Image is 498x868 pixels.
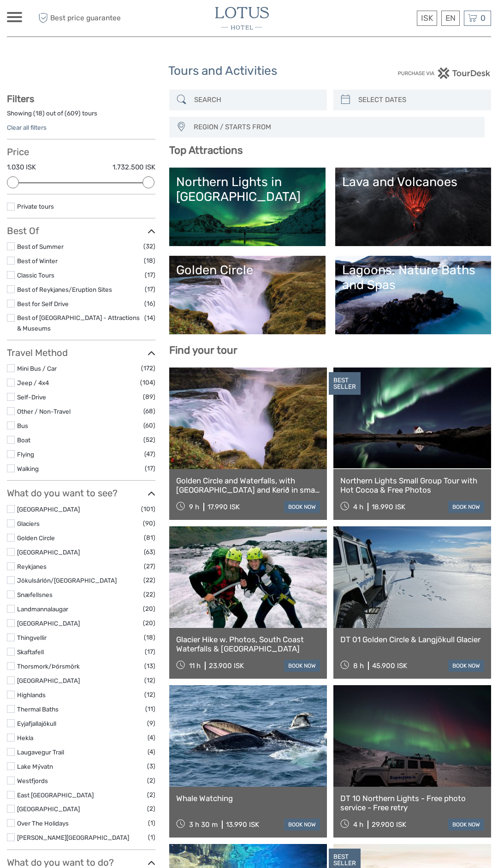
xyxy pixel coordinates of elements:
span: (4) [148,732,155,743]
span: (47) [144,449,155,459]
span: (3) [147,761,155,772]
a: Golden Circle and Waterfalls, with [GEOGRAPHIC_DATA] and Kerið in small group [176,476,320,495]
span: (2) [147,803,155,814]
a: Snæfellsnes [17,591,53,598]
a: Thingvellir [17,634,47,641]
a: Mini Bus / Car [17,365,57,372]
h1: Tours and Activities [168,64,330,78]
span: REGION / STARTS FROM [190,120,480,135]
span: (11) [145,704,155,714]
h3: What do you want to do? [7,857,155,868]
span: (20) [143,603,155,614]
span: (17) [145,646,155,657]
a: [GEOGRAPHIC_DATA] [17,620,80,627]
span: (172) [141,363,155,374]
a: DT 10 Northern Lights - Free photo service - Free retry [340,794,484,813]
a: Whale Watching [176,794,320,803]
span: 4 h [353,820,363,829]
a: book now [448,819,484,831]
span: (13) [144,661,155,671]
input: SEARCH [190,92,322,108]
a: Walking [17,465,39,472]
div: 29.900 ISK [372,820,406,829]
a: Hekla [17,734,33,741]
div: 23.900 ISK [209,662,244,670]
b: Find your tour [169,344,237,356]
a: book now [448,660,484,672]
span: (2) [147,775,155,786]
a: Laugavegur Trail [17,748,64,756]
a: book now [284,501,320,513]
a: Jökulsárlón/[GEOGRAPHIC_DATA] [17,577,117,584]
a: Jeep / 4x4 [17,379,49,386]
a: Thorsmork/Þórsmörk [17,663,80,670]
strong: Filters [7,93,34,104]
span: (16) [144,298,155,309]
label: 1.732.500 ISK [113,163,155,172]
a: Lava and Volcanoes [342,175,484,239]
span: (52) [143,434,155,445]
img: PurchaseViaTourDesk.png [397,67,491,79]
a: Classic Tours [17,271,54,279]
span: (101) [141,504,155,514]
img: 3065-b7107863-13b3-4aeb-8608-4df0d373a5c0_logo_small.jpg [215,7,269,30]
div: EN [441,11,460,26]
span: 4 h [353,503,363,511]
a: Reykjanes [17,563,47,570]
a: Best of Reykjanes/Eruption Sites [17,286,112,293]
span: (12) [144,689,155,700]
a: [GEOGRAPHIC_DATA] [17,677,80,684]
div: BEST SELLER [329,372,361,395]
div: Lagoons, Nature Baths and Spas [342,263,484,293]
span: (9) [147,718,155,729]
a: Thermal Baths [17,705,59,713]
a: [GEOGRAPHIC_DATA] [17,506,80,513]
b: Top Attractions [169,144,243,157]
span: (4) [148,747,155,757]
span: (81) [144,532,155,543]
span: (18) [144,632,155,643]
h3: Travel Method [7,347,155,358]
span: (17) [145,463,155,474]
a: Lagoons, Nature Baths and Spas [342,263,484,327]
a: Best of [GEOGRAPHIC_DATA] - Attractions & Museums [17,314,140,332]
a: Northern Lights Small Group Tour with Hot Cocoa & Free Photos [340,476,484,495]
h3: Best Of [7,225,155,236]
a: Boat [17,436,30,444]
a: Northern Lights in [GEOGRAPHIC_DATA] [176,175,318,239]
div: Showing ( ) out of ( ) tours [7,109,155,123]
div: 45.900 ISK [372,662,407,670]
span: (27) [144,561,155,572]
span: (14) [144,313,155,323]
span: 11 h [189,662,201,670]
a: Other / Non-Travel [17,408,71,415]
span: (22) [143,589,155,600]
a: Flying [17,451,34,458]
a: Eyjafjallajökull [17,720,56,727]
a: Glacier Hike w. Photos, South Coast Waterfalls & [GEOGRAPHIC_DATA] [176,635,320,654]
a: Golden Circle [176,263,318,327]
span: (60) [143,420,155,431]
a: Bus [17,422,28,429]
a: [GEOGRAPHIC_DATA] [17,549,80,556]
span: 0 [479,13,487,23]
span: (90) [143,518,155,529]
a: Clear all filters [7,124,47,131]
div: Lava and Volcanoes [342,175,484,189]
label: 1.030 ISK [7,163,36,172]
a: Best for Self Drive [17,300,69,307]
a: book now [448,501,484,513]
a: Self-Drive [17,393,46,401]
span: (68) [143,406,155,416]
span: (18) [144,255,155,266]
h3: What do you want to see? [7,488,155,499]
a: Golden Circle [17,534,55,542]
a: Best of Winter [17,257,58,265]
a: Westfjords [17,777,48,784]
span: (17) [145,270,155,280]
a: Highlands [17,691,46,699]
span: (32) [143,241,155,252]
span: 3 h 30 m [189,820,218,829]
a: Landmannalaugar [17,605,68,613]
span: Best price guarantee [36,11,128,26]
